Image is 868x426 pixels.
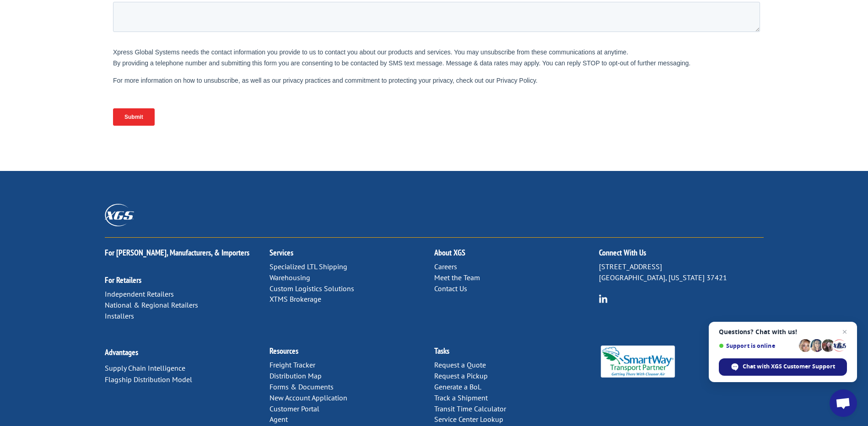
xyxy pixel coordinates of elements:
[434,393,488,402] a: Track a Shipment
[743,362,835,371] span: Chat with XGS Customer Support
[434,247,465,258] a: About XGS
[434,347,599,360] h2: Tasks
[105,375,192,384] a: Flagship Distribution Model
[719,328,847,335] span: Questions? Chat with us!
[105,204,134,226] img: XGS_Logos_ALL_2024_All_White
[599,261,764,283] p: [STREET_ADDRESS] [GEOGRAPHIC_DATA], [US_STATE] 37421
[105,363,185,373] a: Supply Chain Intelligence
[270,393,347,402] a: New Account Application
[270,360,315,369] a: Freight Tracker
[270,294,321,304] a: XTMS Brokerage
[434,262,457,271] a: Careers
[270,382,334,391] a: Forms & Documents
[270,247,293,258] a: Services
[105,300,198,309] a: National & Regional Retailers
[599,346,677,378] img: Smartway_Logo
[434,360,486,369] a: Request a Quote
[599,249,764,261] h2: Connect With Us
[270,273,310,282] a: Warehousing
[270,371,322,380] a: Distribution Map
[328,102,334,108] input: Contact by Phone
[270,284,354,293] a: Custom Logistics Solutions
[830,389,857,417] a: Open chat
[105,289,174,298] a: Independent Retailers
[434,382,481,391] a: Generate a BoL
[105,275,141,285] a: For Retailers
[434,415,503,424] a: Service Center Lookup
[105,247,249,258] a: For [PERSON_NAME], Manufacturers, & Importers
[105,311,134,320] a: Installers
[336,103,383,110] span: Contact by Phone
[434,273,480,282] a: Meet the Team
[325,1,353,8] span: Last name
[325,38,364,45] span: Phone number
[719,342,796,349] span: Support is online
[325,76,377,83] span: Contact Preference
[434,404,506,413] a: Transit Time Calculator
[328,90,334,96] input: Contact by Email
[434,284,467,293] a: Contact Us
[105,347,138,357] a: Advantages
[434,371,488,380] a: Request a Pickup
[270,404,319,413] a: Customer Portal
[270,346,298,356] a: Resources
[270,415,288,424] a: Agent
[599,294,608,303] img: group-6
[719,358,847,376] span: Chat with XGS Customer Support
[270,262,347,271] a: Specialized LTL Shipping
[336,91,381,97] span: Contact by Email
